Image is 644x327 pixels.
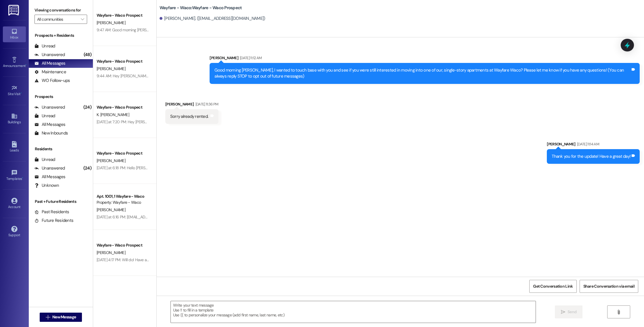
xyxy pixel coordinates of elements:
span: • [21,91,22,95]
div: Good morning [PERSON_NAME], I wanted to touch base with you and see if you were still interested ... [214,67,630,80]
a: Templates • [3,168,26,183]
button: New Message [40,313,82,322]
div: [PERSON_NAME] [547,141,640,149]
div: All Messages [34,122,65,128]
div: Property: Wayfare - Waco [97,199,150,205]
div: Wayfare - Waco Prospect [97,104,150,110]
div: Unread [34,43,55,49]
input: All communities [37,15,78,24]
div: Wayfare - Waco Prospect [97,150,150,156]
i:  [46,315,50,320]
a: Support [3,224,26,240]
a: Inbox [3,26,26,42]
span: Get Conversation Link [533,283,573,289]
i:  [81,17,84,22]
div: [DATE] 11:12 AM [238,55,262,61]
div: [DATE] 4:17 PM: Will do! Have a great weekend and please let us know if you have any questions in... [97,257,284,262]
i:  [616,310,621,314]
div: Residents [29,146,93,152]
div: All Messages [34,174,65,180]
div: Sorry already rented. [170,114,208,120]
span: [PERSON_NAME] [97,250,125,255]
a: Account [3,196,26,211]
div: [DATE] at 6:18 PM: Hello [PERSON_NAME], your lease agreement has been resent to you. This is a fr... [97,165,468,170]
div: Thank you for the update! Have a great day! [552,153,630,159]
div: Unknown [34,182,59,188]
a: Site Visit • [3,83,26,99]
div: New Inbounds [34,130,68,136]
img: ResiDesk Logo [8,5,20,16]
a: Buildings [3,111,26,127]
span: [PERSON_NAME] [97,66,125,71]
div: (48) [82,50,93,59]
div: Future Residents [34,218,73,224]
div: Unanswered [34,165,65,171]
div: [DATE] 11:14 AM [576,141,599,147]
span: [PERSON_NAME] [97,207,125,212]
label: Viewing conversations for [34,6,87,15]
div: Unanswered [34,52,65,58]
a: Leads [3,139,26,155]
div: [PERSON_NAME]. ([EMAIL_ADDRESS][DOMAIN_NAME]) [160,16,265,22]
button: Get Conversation Link [529,280,576,293]
div: [DATE] 11:36 PM [194,101,218,107]
div: [DATE] at 6:16 PM: [EMAIL_ADDRESS][DOMAIN_NAME] [97,214,187,220]
div: Unanswered [34,104,65,110]
div: [PERSON_NAME] [210,55,640,63]
span: [PERSON_NAME] [97,20,125,25]
div: All Messages [34,60,65,66]
button: Send [555,305,583,318]
div: Prospects [29,94,93,100]
span: K. [PERSON_NAME] [97,112,129,117]
div: 9:44 AM: Hey [PERSON_NAME], I hope this message finds you well. I wanted to check in with you aft... [97,73,413,78]
span: • [22,176,23,180]
div: (24) [82,164,93,173]
span: [PERSON_NAME] [97,158,125,163]
span: • [26,63,26,67]
button: Share Conversation via email [580,280,638,293]
div: Unread [34,157,55,163]
i:  [561,310,565,314]
div: Past Residents [34,209,69,215]
div: [PERSON_NAME] [165,101,218,109]
div: Prospects + Residents [29,32,93,39]
div: Apt. 1001, 1 Wayfare - Waco [97,193,150,199]
span: New Message [52,314,76,320]
div: Wayfare - Waco Prospect [97,12,150,18]
span: Send [568,309,576,315]
div: Past + Future Residents [29,199,93,205]
b: Wayfare - Waco: Wayfare - Waco Prospect [160,5,242,11]
div: WO Follow-ups [34,78,70,84]
div: Wayfare - Waco Prospect [97,242,150,248]
div: Unread [34,113,55,119]
span: Share Conversation via email [583,283,635,289]
div: Wayfare - Waco Prospect [97,58,150,64]
div: (24) [82,103,93,112]
div: Maintenance [34,69,66,75]
div: 9:47 AM: Good morning [PERSON_NAME], the balance will be due before we hand you the keys on your ... [97,27,411,32]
